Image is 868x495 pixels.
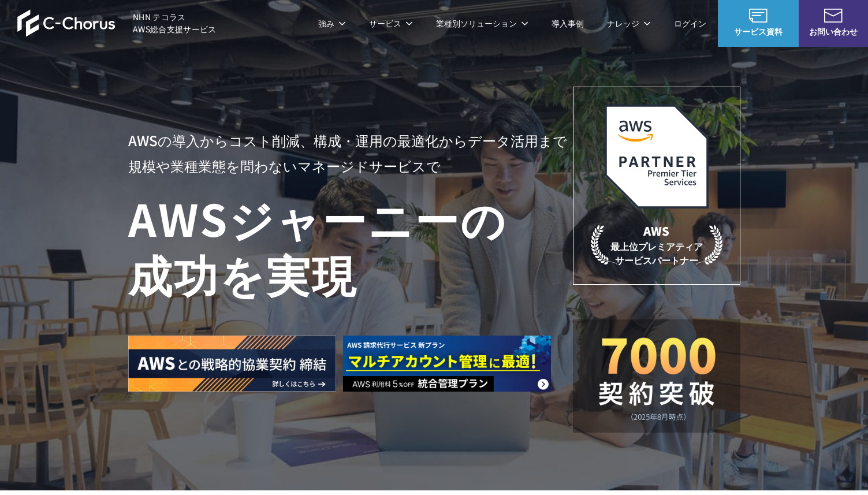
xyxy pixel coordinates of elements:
span: お問い合わせ [799,25,868,38]
p: ナレッジ [607,17,651,29]
p: AWSの導入からコスト削減、 構成・運用の最適化からデータ活用まで 規模や業種業態を問わない マネージドサービスで [128,128,573,178]
span: サービス資料 [718,25,799,38]
img: 契約件数 [596,337,717,421]
h1: AWS ジャーニーの 成功を実現 [128,190,573,301]
a: ログイン [674,17,706,29]
p: サービス [369,17,413,29]
img: AWSプレミアティアサービスパートナー [605,105,709,209]
a: 導入事例 [552,17,584,29]
p: 強み [318,17,346,29]
img: AWS総合支援サービス C-Chorus サービス資料 [749,9,768,23]
p: 業種別ソリューション [436,17,528,29]
a: AWS総合支援サービス C-Chorus NHN テコラスAWS総合支援サービス [17,9,217,37]
img: お問い合わせ [824,9,843,23]
img: AWS請求代行サービス 統合管理プラン [343,336,551,392]
img: AWSとの戦略的協業契約 締結 [128,336,336,392]
p: 最上位プレミアティア サービスパートナー [591,222,722,267]
span: NHN テコラス AWS総合支援サービス [133,11,217,35]
em: AWS [643,222,669,239]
